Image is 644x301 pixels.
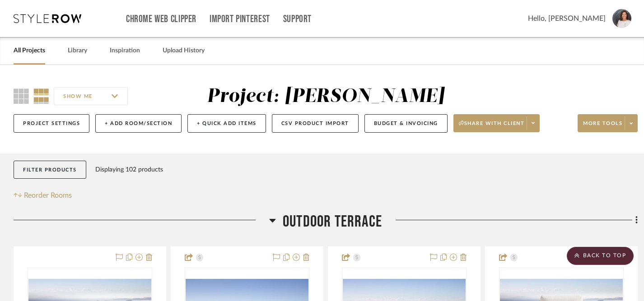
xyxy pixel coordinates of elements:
span: Reorder Rooms [24,190,72,201]
button: Share with client [453,114,540,132]
a: Import Pinterest [210,15,270,23]
a: Support [283,15,312,23]
button: + Quick Add Items [187,114,266,133]
a: Inspiration [110,45,140,57]
button: Project Settings [14,114,89,133]
a: Chrome Web Clipper [126,15,196,23]
button: Filter Products [14,161,86,179]
span: Hello, [PERSON_NAME] [528,13,606,24]
a: All Projects [14,45,45,57]
span: Share with client [459,120,525,134]
a: Library [68,45,87,57]
div: Project: [PERSON_NAME] [207,87,444,106]
img: avatar [612,9,631,28]
button: Reorder Rooms [14,190,72,201]
button: Budget & Invoicing [364,114,448,133]
scroll-to-top-button: BACK TO TOP [567,247,634,265]
a: Upload History [163,45,205,57]
button: + Add Room/Section [95,114,182,133]
button: CSV Product Import [272,114,359,133]
span: More tools [583,120,622,134]
span: Outdoor Terrace [283,212,382,232]
div: Displaying 102 products [95,161,163,179]
button: More tools [578,114,638,132]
